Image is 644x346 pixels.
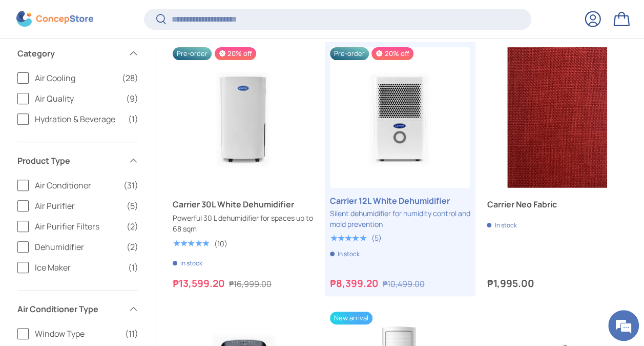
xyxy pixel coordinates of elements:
span: Hydration & Beverage [35,113,122,125]
a: Carrier 12L White Dehumidifier [330,47,471,188]
span: Product Type [17,155,122,167]
span: (2) [127,241,138,253]
a: Carrier 30L White Dehumidifier [173,47,314,188]
span: Pre-order [330,47,369,60]
span: Dehumidifier [35,241,120,253]
span: Air Purifier Filters [35,220,120,233]
img: ConcepStore [16,11,93,27]
a: Carrier 30L White Dehumidifier [173,198,314,210]
span: Air Conditioner Type [17,303,122,315]
span: (2) [127,220,138,233]
span: (5) [127,200,138,212]
summary: Category [17,35,138,72]
span: (9) [126,92,138,105]
span: Window Type [35,328,119,340]
span: Air Purifier [35,200,120,212]
a: Carrier Neo Fabric [487,198,628,210]
a: Carrier 12L White Dehumidifier [330,195,471,207]
summary: Air Conditioner Type [17,291,138,328]
span: (11) [125,328,138,340]
span: Category [17,47,122,60]
span: 20% off [371,47,413,60]
span: Air Conditioner [35,179,117,191]
span: New arrival [330,312,372,324]
span: (1) [128,113,138,125]
span: (1) [128,261,138,274]
span: (31) [123,179,138,191]
span: 20% off [215,47,256,60]
a: Carrier Neo Fabric [487,47,628,188]
span: Air Quality [35,92,120,105]
span: Pre-order [173,47,212,60]
span: Air Cooling [35,72,116,84]
summary: Product Type [17,142,138,179]
span: (28) [122,72,138,84]
span: Ice Maker [35,261,122,274]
